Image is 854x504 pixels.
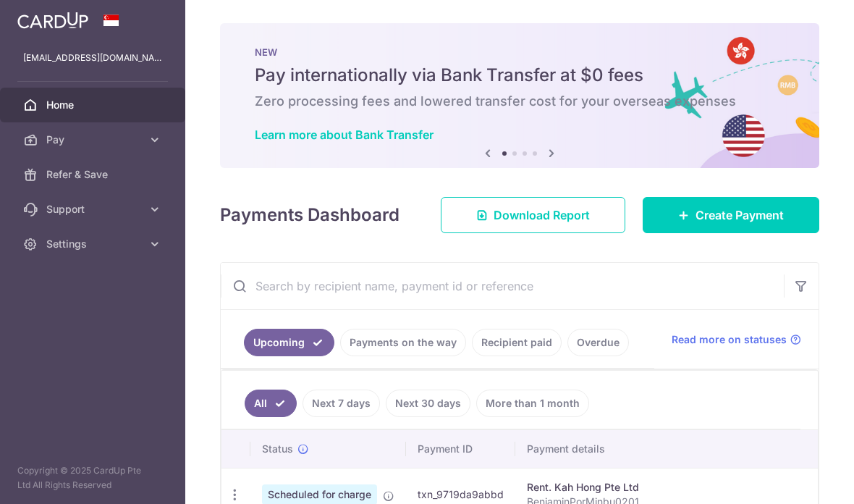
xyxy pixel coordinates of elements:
span: Pay [46,133,142,147]
h4: Payments Dashboard [220,202,399,228]
th: Payment ID [406,430,515,468]
a: Read more on statuses [672,332,801,347]
p: [EMAIL_ADDRESS][DOMAIN_NAME] [23,51,162,65]
a: Upcoming [244,329,334,356]
a: Learn more about Bank Transfer [255,127,434,142]
p: NEW [255,46,785,58]
a: Payments on the way [340,329,466,356]
a: Next 7 days [303,390,380,417]
span: Home [46,98,142,112]
span: Create Payment [696,206,784,224]
span: Refer & Save [46,167,142,182]
img: Bank transfer banner [220,23,819,168]
a: Next 30 days [386,390,470,417]
a: More than 1 month [476,390,589,417]
div: Rent. Kah Hong Pte Ltd [527,480,833,495]
span: Read more on statuses [672,332,787,347]
span: Status [262,442,293,456]
span: Support [46,202,142,217]
span: Download Report [494,206,590,224]
a: Create Payment [643,197,819,233]
h6: Zero processing fees and lowered transfer cost for your overseas expenses [255,93,785,110]
a: Recipient paid [472,329,562,356]
a: Overdue [567,329,629,356]
input: Search by recipient name, payment id or reference [221,263,784,309]
h5: Pay internationally via Bank Transfer at $0 fees [255,64,785,87]
img: CardUp [17,12,88,29]
a: All [245,390,297,417]
a: Download Report [441,197,625,233]
span: Settings [46,237,142,251]
th: Payment details [515,430,845,468]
